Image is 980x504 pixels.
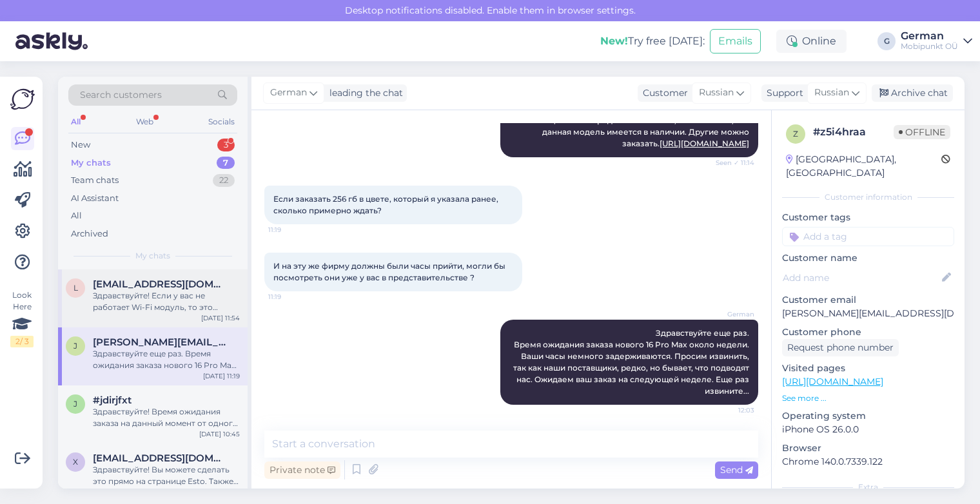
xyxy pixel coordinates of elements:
span: Offline [894,125,950,139]
p: Operating system [782,409,954,423]
div: leading the chat [324,86,403,100]
div: [DATE] 11:54 [201,313,240,323]
p: Customer email [782,293,954,307]
span: Jana.sergejenko@icloud.com [93,336,227,348]
a: [URL][DOMAIN_NAME] [660,139,749,148]
div: German [901,31,958,41]
a: [URL][DOMAIN_NAME] [782,376,883,387]
span: l [73,283,78,293]
div: Look Here [10,289,34,347]
span: И на эту же фирму должны были часы прийти, могли бы посмотреть они уже у вас в представительстве ? [273,261,507,282]
div: Здравствуйте! Вы можете сделать это прямо на странице Esto. Также ходатайство о рассрочке можно п... [93,464,240,487]
div: [GEOGRAPHIC_DATA], [GEOGRAPHIC_DATA] [786,153,941,180]
div: Здравствуйте! Время ожидания заказа на данный момент от одного до четырех месяцев. [93,406,240,429]
div: Request phone number [782,339,899,356]
p: Browser [782,441,954,455]
b: New! [600,35,628,47]
span: My chats [135,250,170,262]
div: 7 [217,157,235,170]
div: Socials [206,113,237,130]
span: #jdirjfxt [93,394,132,406]
p: iPhone OS 26.0.0 [782,423,954,436]
span: German [706,309,754,319]
div: Online [776,30,847,53]
div: Archived [71,228,108,240]
div: Archive chat [872,84,953,102]
span: 11:19 [268,225,317,235]
div: 2 / 3 [10,336,34,347]
span: German [270,86,307,100]
span: Send [720,464,753,476]
div: [DATE] 11:19 [203,371,240,381]
div: All [68,113,83,130]
a: GermanMobipunkt OÜ [901,31,972,52]
div: [DATE] 16:05 [200,487,240,497]
div: Private note [264,461,340,479]
div: AI Assistant [71,192,119,205]
div: Try free [DATE]: [600,34,705,49]
input: Add name [783,271,939,285]
div: Mobipunkt OÜ [901,41,958,52]
div: # z5i4hraa [813,124,894,140]
span: j [73,399,77,409]
span: xlgene439@gmail.com [93,452,227,464]
p: Chrome 140.0.7339.122 [782,455,954,469]
div: Support [761,86,803,100]
div: Customer information [782,191,954,203]
div: Team chats [71,174,119,187]
span: 12:03 [706,405,754,415]
span: Seen ✓ 11:14 [706,158,754,168]
div: Здравствуйте! Если у вас не работает Wi-Fi модуль, то это говорит о неисправности материнской пла... [93,290,240,313]
p: Customer phone [782,325,954,339]
img: Askly Logo [10,87,35,111]
span: lizabernadska49@gmail.com [93,278,227,290]
div: Здравствуйте еще раз. Время ожидания заказа нового 16 Pro Max около недели. Ваши часы немного зад... [93,348,240,371]
div: [DATE] 10:45 [199,429,240,439]
div: Extra [782,481,954,493]
p: Visited pages [782,362,954,375]
div: New [71,139,90,151]
button: Emails [710,29,761,53]
span: 11:19 [268,292,317,302]
div: Customer [638,86,688,100]
input: Add a tag [782,227,954,246]
p: See more ... [782,393,954,404]
p: Customer name [782,251,954,265]
div: Web [133,113,156,130]
span: Russian [699,86,734,100]
p: [PERSON_NAME][EMAIL_ADDRESS][DOMAIN_NAME] [782,307,954,320]
span: x [73,457,78,467]
div: All [71,209,82,222]
span: Search customers [80,88,162,102]
span: z [793,129,798,139]
div: 22 [213,174,235,187]
p: Customer tags [782,211,954,224]
span: Если заказать 256 гб в цвете, который я указала ранее, сколько примерно ждать? [273,194,500,215]
div: My chats [71,157,111,170]
div: 3 [217,139,235,151]
span: Russian [814,86,849,100]
span: J [73,341,77,351]
div: G [877,32,896,50]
